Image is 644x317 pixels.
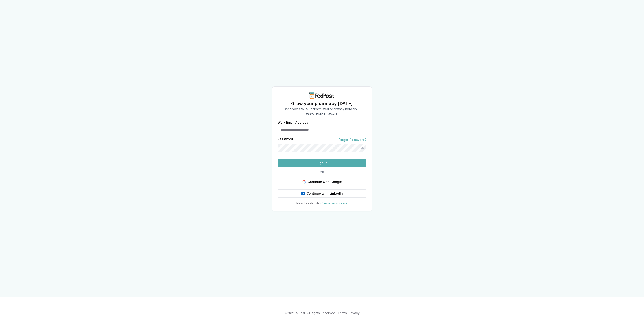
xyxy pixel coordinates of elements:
h1: Grow your pharmacy [DATE] [284,100,360,107]
p: Get access to RxPost's trusted pharmacy network— easy, reliable, secure. [284,107,360,116]
a: Create an account [320,201,348,205]
img: LinkedIn [301,192,305,195]
img: RxPost Logo [308,92,336,99]
span: OR [318,171,326,174]
a: Forgot Password? [339,138,366,142]
label: Work Email Address [278,121,366,124]
a: Privacy [349,311,360,315]
button: Show password [358,144,366,152]
a: Terms [338,311,347,315]
button: Continue with Google [278,178,366,186]
button: Sign In [278,159,366,167]
button: Continue with LinkedIn [278,189,366,198]
img: Google [302,180,306,184]
label: Password [278,138,293,142]
span: New to RxPost? [296,201,320,205]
